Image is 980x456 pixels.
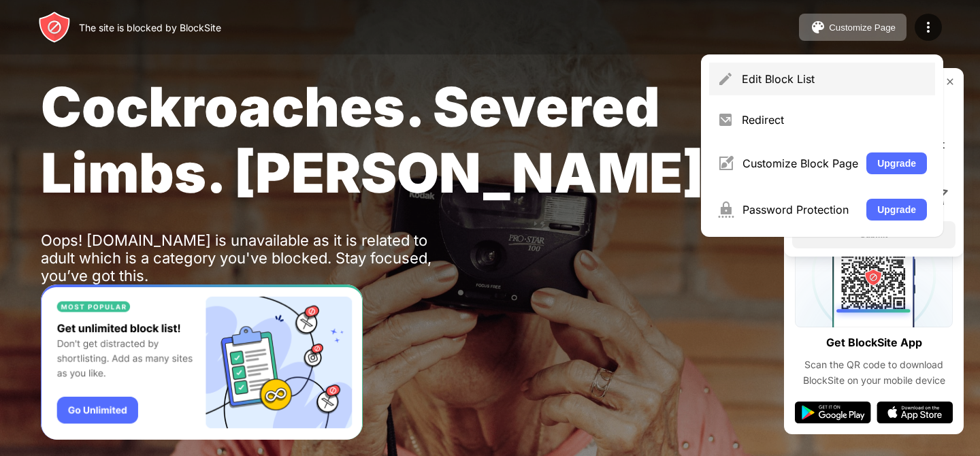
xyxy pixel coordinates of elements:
div: Oops! [DOMAIN_NAME] is unavailable as it is related to adult which is a category you've blocked. ... [41,231,461,284]
div: Customize Page [829,22,896,33]
iframe: Banner [41,284,363,440]
img: pallet.svg [810,19,826,35]
div: The site is blocked by BlockSite [79,22,221,33]
div: Edit Block List [742,72,927,86]
span: Cockroaches. Severed Limbs. [PERSON_NAME]. [41,74,724,206]
div: Customize Block Page [742,157,858,170]
img: menu-pencil.svg [717,71,734,87]
img: menu-icon.svg [920,19,936,35]
button: Upgrade [866,152,927,174]
button: Customize Page [799,14,906,41]
img: google-play.svg [795,402,871,423]
img: menu-password.svg [717,201,734,218]
button: Upgrade [866,199,927,221]
img: menu-redirect.svg [717,112,734,128]
img: header-logo.svg [38,11,71,44]
div: Password Protection [742,203,858,216]
img: app-store.svg [877,402,953,423]
img: rate-us-close.svg [945,76,955,87]
div: Redirect [742,113,927,127]
img: menu-customize.svg [717,155,734,172]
